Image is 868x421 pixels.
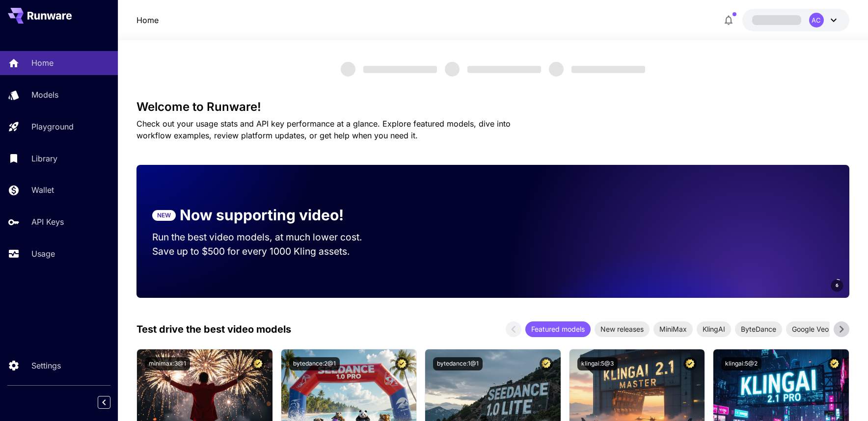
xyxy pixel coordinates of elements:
[836,282,839,289] span: 6
[105,394,118,411] div: Collapse sidebar
[31,153,57,164] p: Library
[697,324,731,334] span: KlingAI
[136,14,159,26] a: Home
[828,357,841,370] button: Certified Model – Vetted for best performance and includes a commercial license.
[157,211,171,220] p: NEW
[697,321,731,337] div: KlingAI
[152,230,381,244] p: Run the best video models, at much lower cost.
[595,324,650,334] span: New releases
[786,324,835,334] span: Google Veo
[433,357,483,370] button: bytedance:1@1
[31,184,54,196] p: Wallet
[136,322,291,337] p: Test drive the best video models
[653,324,693,334] span: MiniMax
[152,244,381,259] p: Save up to $500 for every 1000 Kling assets.
[251,357,265,370] button: Certified Model – Vetted for best performance and includes a commercial license.
[31,89,58,101] p: Models
[145,357,190,370] button: minimax:3@1
[136,14,159,26] nav: breadcrumb
[809,13,824,27] div: AC
[735,321,782,337] div: ByteDance
[98,396,110,409] button: Collapse sidebar
[289,357,340,370] button: bytedance:2@1
[735,324,782,334] span: ByteDance
[525,324,591,334] span: Featured models
[540,357,553,370] button: Certified Model – Vetted for best performance and includes a commercial license.
[721,357,761,370] button: klingai:5@2
[31,248,55,260] p: Usage
[742,9,849,31] button: AC
[136,100,849,114] h3: Welcome to Runware!
[525,321,591,337] div: Featured models
[136,119,511,140] span: Check out your usage stats and API key performance at a glance. Explore featured models, dive int...
[595,321,650,337] div: New releases
[180,204,344,226] p: Now supporting video!
[31,121,74,132] p: Playground
[31,360,61,371] p: Settings
[683,357,697,370] button: Certified Model – Vetted for best performance and includes a commercial license.
[786,321,835,337] div: Google Veo
[577,357,618,370] button: klingai:5@3
[395,357,408,370] button: Certified Model – Vetted for best performance and includes a commercial license.
[31,216,64,228] p: API Keys
[31,57,54,69] p: Home
[653,321,693,337] div: MiniMax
